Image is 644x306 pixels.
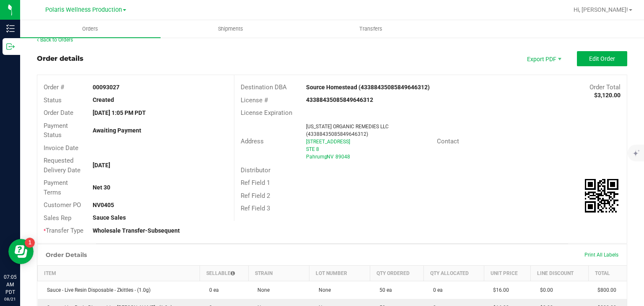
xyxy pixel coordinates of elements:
span: Orders [71,25,109,33]
span: Sauce - Live Resin Disposable - Zkittles - (1.0g) [43,287,151,293]
p: 07:05 AM PDT [4,273,16,296]
strong: Net 30 [93,184,110,191]
strong: [DATE] 1:05 PM PDT [93,109,146,116]
span: Polaris Wellness Production [45,6,122,13]
span: Transfers [348,25,394,33]
span: Order Total [589,83,621,91]
span: $800.00 [593,287,616,293]
button: Edit Order [577,51,627,66]
span: Contact [437,137,459,145]
strong: Sauce Sales [93,214,126,221]
span: 89048 [335,154,350,160]
span: Hi, [PERSON_NAME]! [574,6,628,13]
span: None [253,287,270,293]
strong: [DATE] [93,162,110,169]
span: Ref Field 3 [241,205,270,212]
span: Shipments [207,25,254,33]
strong: NV0405 [93,202,114,208]
p: 08/21 [4,296,16,302]
th: Item [38,265,200,281]
span: Pahrump [306,154,327,160]
th: Line Discount [531,265,588,281]
span: License Expiration [241,109,292,117]
span: License # [241,96,268,104]
span: None [314,287,331,293]
div: Order details [37,54,83,64]
span: Requested Delivery Date [44,157,80,174]
th: Lot Number [309,265,370,281]
th: Strain [248,265,309,281]
span: Payment Terms [44,179,68,196]
span: Transfer Type [44,227,83,234]
span: , [326,154,327,160]
span: Address [241,137,264,145]
span: Invoice Date [44,144,78,152]
inline-svg: Inventory [6,24,15,33]
span: Order Date [44,109,73,117]
strong: Wholesale Transfer-Subsequent [93,227,180,234]
span: Status [44,96,62,104]
span: STE 8 [306,146,319,152]
span: 50 ea [375,287,392,293]
span: Destination DBA [241,83,287,91]
span: Distributor [241,166,270,174]
strong: 00093027 [93,84,119,91]
strong: $3,120.00 [594,92,621,99]
th: Qty Allocated [424,265,484,281]
span: $0.00 [536,287,553,293]
a: Orders [20,20,161,38]
span: Ref Field 2 [241,192,270,200]
span: Sales Rep [44,214,71,222]
h1: Order Details [46,252,87,258]
th: Qty Ordered [370,265,424,281]
span: Payment Status [44,122,68,139]
span: [STREET_ADDRESS] [306,139,350,145]
span: NV [327,154,334,160]
strong: Source Homestead (43388435085849646312) [306,84,430,91]
strong: Created [93,96,114,103]
th: Sellable [200,265,248,281]
span: 0 ea [429,287,443,293]
span: Ref Field 1 [241,179,270,187]
th: Unit Price [484,265,531,281]
th: Total [588,265,627,281]
li: Export PDF [518,51,569,66]
a: Transfers [301,20,441,38]
iframe: Resource center [8,239,34,264]
span: $16.00 [489,287,509,293]
iframe: Resource center unread badge [25,238,35,248]
inline-svg: Outbound [6,42,15,51]
span: Edit Order [589,55,615,62]
span: [US_STATE] ORGANIC REMEDIES LLC (43388435085849646312) [306,124,389,137]
span: 0 ea [205,287,219,293]
strong: 43388435085849646312 [306,96,373,103]
a: Back to Orders [37,37,73,43]
span: Order # [44,83,64,91]
img: Scan me! [585,179,618,213]
span: Customer PO [44,201,81,209]
qrcode: 00093027 [585,179,618,213]
strong: Awaiting Payment [93,127,141,134]
span: Print All Labels [584,252,618,258]
a: Shipments [161,20,301,38]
